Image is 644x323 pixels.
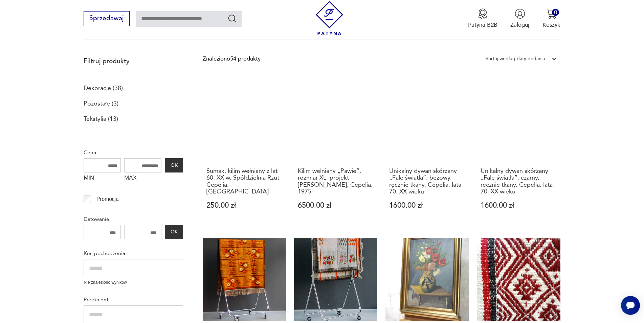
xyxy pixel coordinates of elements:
p: Cena [84,148,183,157]
p: Filtruj produkty [84,57,183,66]
div: 0 [552,9,559,16]
img: Ikona medalu [478,8,488,19]
p: Nie znaleziono wyników [84,279,183,286]
div: Sortuj według daty dodania [486,54,545,63]
button: OK [165,225,183,239]
p: Koszyk [542,21,560,29]
button: Zaloguj [510,8,529,29]
p: Kraj pochodzenia [84,249,183,258]
a: Sprzedawaj [84,16,129,22]
h3: Kilim wełniany „Pawie”, rozmiar XL, projekt [PERSON_NAME], Cepelia, 1975 [298,168,374,195]
h3: Unikalny dywan skórzany „Fale światła”, beżowy, ręcznie tkany, Cepelia, lata 70. XX wieku [389,168,465,195]
button: Szukaj [227,14,237,23]
div: Znaleziono 54 produkty [203,54,261,63]
p: Promocja [96,195,119,204]
label: MIN [84,172,121,185]
a: Dekoracje (38) [84,83,123,94]
img: Ikonka użytkownika [515,8,525,19]
p: 250,00 zł [206,202,283,209]
p: Producent [84,295,183,304]
p: Zaloguj [510,21,529,29]
button: Patyna B2B [468,8,497,29]
a: Unikalny dywan skórzany „Fale światła”, beżowy, ręcznie tkany, Cepelia, lata 70. XX wiekuUnikalny... [385,78,469,225]
h3: Sumak, kilim wełniany z lat 60. XX w. Spółdzielnia Rzut, Cepelia, [GEOGRAPHIC_DATA] [206,168,283,195]
h3: Unikalny dywan skórzany „Fale światła”, czarny, ręcznie tkany, Cepelia, lata 70. XX wieku [481,168,557,195]
a: Unikalny dywan skórzany „Fale światła”, czarny, ręcznie tkany, Cepelia, lata 70. XX wiekuUnikalny... [477,78,560,225]
button: Sprzedawaj [84,11,129,26]
a: Pozostałe (3) [84,98,118,110]
label: MAX [124,172,161,185]
p: Patyna B2B [468,21,497,29]
a: Ikona medaluPatyna B2B [468,8,497,29]
button: OK [165,158,183,172]
p: 6500,00 zł [298,202,374,209]
p: Datowanie [84,215,183,224]
img: Ikona koszyka [546,8,557,19]
p: 1600,00 zł [481,202,557,209]
iframe: Smartsupp widget button [621,296,640,315]
a: Sumak, kilim wełniany z lat 60. XX w. Spółdzielnia Rzut, Cepelia, PRLSumak, kilim wełniany z lat ... [203,78,286,225]
a: Tekstylia (13) [84,113,118,125]
p: 1600,00 zł [389,202,465,209]
a: Kilim wełniany „Pawie”, rozmiar XL, projekt Piotra Grabowskiego, Cepelia, 1975Kilim wełniany „Paw... [294,78,377,225]
button: 0Koszyk [542,8,560,29]
img: Patyna - sklep z meblami i dekoracjami vintage [312,1,347,35]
